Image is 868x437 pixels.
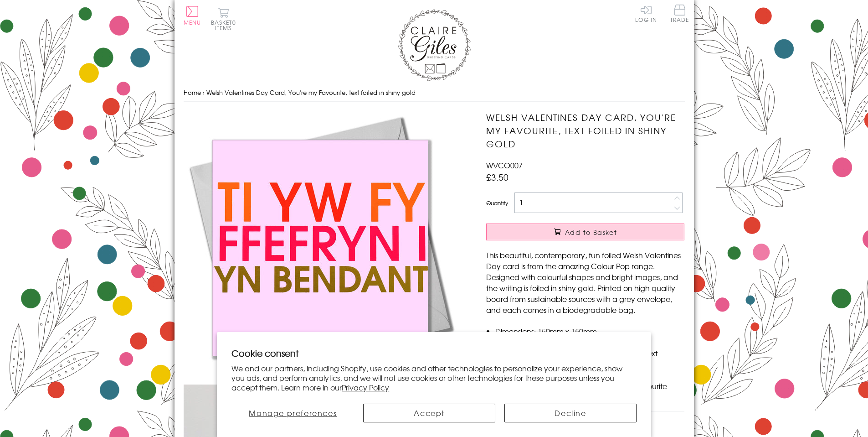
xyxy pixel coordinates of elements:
[486,250,684,315] p: This beautiful, contemporary, fun foiled Welsh Valentines Day card is from the amazing Colour Pop...
[184,88,201,97] a: Home
[203,88,205,97] span: ›
[486,171,508,183] span: £3.50
[184,111,457,385] img: Welsh Valentines Day Card, You're my Favourite, text foiled in shiny gold
[486,111,684,150] h1: Welsh Valentines Day Card, You're my Favourite, text foiled in shiny gold
[231,364,637,392] p: We and our partners, including Shopify, use cookies and other technologies to personalize your ex...
[495,326,684,337] li: Dimensions: 150mm x 150mm
[231,404,354,422] button: Manage preferences
[670,5,689,22] span: Trade
[504,404,637,422] button: Decline
[249,407,337,418] span: Manage preferences
[184,6,201,25] button: Menu
[211,7,236,31] button: Basket0 items
[215,18,236,32] span: 0 items
[206,88,416,97] span: Welsh Valentines Day Card, You're my Favourite, text foiled in shiny gold
[565,228,617,237] span: Add to Basket
[635,5,657,22] a: Log In
[184,18,201,26] span: Menu
[231,347,637,359] h2: Cookie consent
[670,5,689,24] a: Trade
[342,382,389,393] a: Privacy Policy
[486,224,684,240] button: Add to Basket
[363,404,495,422] button: Accept
[184,83,685,102] nav: breadcrumbs
[486,199,508,207] label: Quantity
[398,9,471,81] img: Claire Giles Greetings Cards
[486,160,523,171] span: WVCO007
